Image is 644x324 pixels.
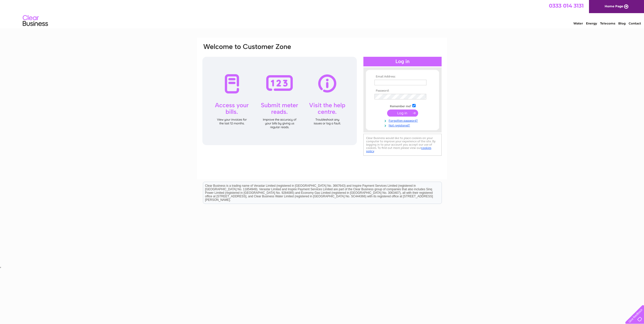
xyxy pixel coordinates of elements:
a: cookies policy [366,146,431,153]
th: Email Address: [373,75,432,78]
a: Not registered? [374,123,432,127]
a: Energy [586,21,597,25]
a: Contact [629,21,641,25]
a: Blog [618,21,626,25]
div: Clear Business is a trading name of Verastar Limited (registered in [GEOGRAPHIC_DATA] No. 3667643... [203,3,442,24]
input: Submit [387,110,418,117]
img: logo.png [22,13,48,29]
a: 0333 014 3131 [549,3,584,9]
a: Forgotten password? [374,118,432,123]
a: Telecoms [600,21,615,25]
div: Clear Business would like to place cookies on your computer to improve your experience of the sit... [363,134,442,156]
td: Remember me? [373,103,432,108]
th: Password: [373,89,432,93]
a: Water [573,21,583,25]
